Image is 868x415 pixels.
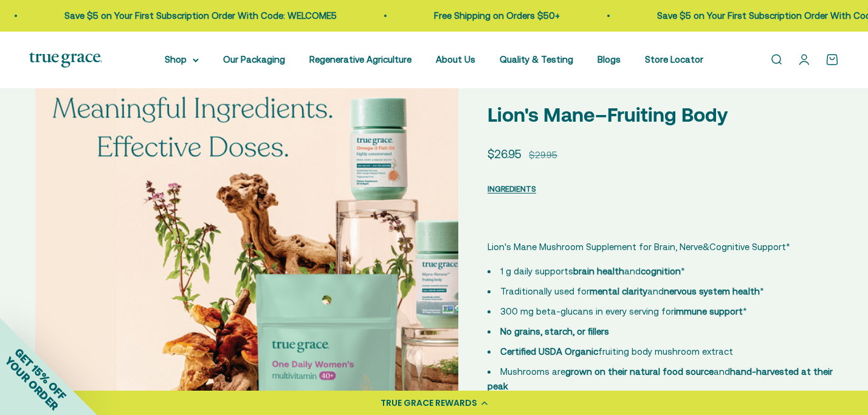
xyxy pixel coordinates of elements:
span: Cognitive Support [709,240,786,254]
strong: grown on their natural food source [565,366,714,377]
span: 300 mg beta-glucans in every serving for * [500,306,747,316]
a: Blogs [598,54,621,65]
strong: Certified USDA Organic [500,346,598,357]
strong: No grains, starch, or fillers [500,326,609,337]
li: fruiting body mushroom extract [487,344,839,359]
span: GET 15% OFF [12,346,69,402]
span: 1 g daily supports and * [500,266,685,276]
summary: Shop [165,52,199,67]
span: & [703,240,709,254]
a: About Us [436,54,475,65]
span: YOUR ORDER [2,354,61,413]
span: Lion's Mane Mushroom Supplement for Brain, Nerve [487,242,703,252]
strong: cognition [641,266,681,276]
sale-price: $26.95 [487,145,522,163]
a: Quality & Testing [500,54,573,65]
a: Free Shipping on Orders $50+ [433,10,559,21]
strong: brain health [573,266,624,276]
div: TRUE GRACE REWARDS [381,397,477,410]
span: Traditionally used for and * [500,286,764,296]
a: Our Packaging [223,54,285,65]
strong: mental clarity [590,286,647,296]
strong: immune support [674,306,743,316]
compare-at-price: $29.95 [529,148,557,162]
span: INGREDIENTS [487,184,536,194]
a: Store Locator [645,54,703,65]
span: Mushrooms are and [487,366,833,391]
strong: nervous system health [664,286,760,296]
a: Regenerative Agriculture [309,54,412,65]
p: Save $5 on Your First Subscription Order With Code: WELCOME5 [64,9,336,23]
p: Lion's Mane–Fruiting Body [487,99,839,130]
button: INGREDIENTS [487,181,536,196]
